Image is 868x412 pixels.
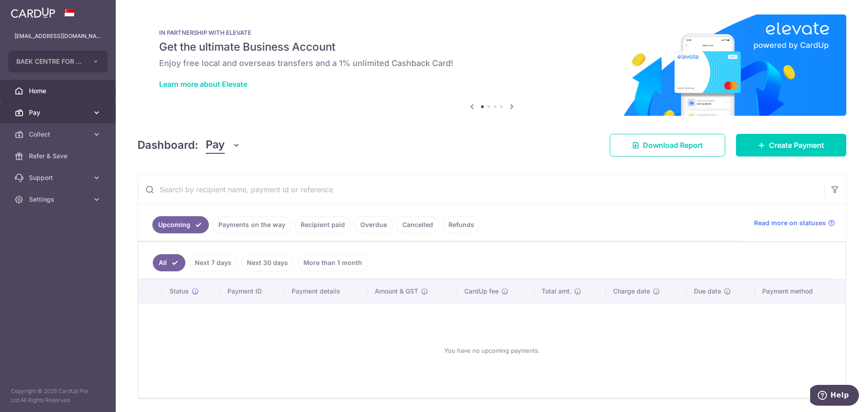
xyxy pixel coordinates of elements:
span: Home [29,86,89,95]
a: Download Report [610,134,725,156]
a: Create Payment [736,134,846,156]
th: Payment ID [220,279,284,303]
a: Learn more about Elevate [159,80,247,89]
a: Overdue [354,216,393,233]
img: Renovation banner [137,14,846,116]
h5: Get the ultimate Business Account [159,40,825,54]
span: Pay [206,137,225,154]
a: All [153,254,185,271]
button: BAEK CENTRE FOR AESTHETIC AND IMPLANT DENTISTRY PTE. LTD. [8,51,108,72]
span: Settings [29,195,89,204]
a: Upcoming [152,216,209,233]
span: Collect [29,130,89,139]
span: Total amt. [542,287,571,296]
a: Refunds [443,216,480,233]
a: Next 30 days [241,254,294,271]
span: Due date [694,287,721,296]
h4: Dashboard: [137,137,198,153]
iframe: Opens a widget where you can find more information [810,385,859,407]
span: Status [170,287,189,296]
input: Search by recipient name, payment id or reference [138,175,824,204]
img: CardUp [11,7,55,18]
span: BAEK CENTRE FOR AESTHETIC AND IMPLANT DENTISTRY PTE. LTD. [16,57,83,66]
th: Payment method [755,279,845,303]
h6: Enjoy free local and overseas transfers and a 1% unlimited Cashback Card! [159,58,825,69]
span: CardUp fee [464,287,499,296]
a: Next 7 days [189,254,237,271]
span: Download Report [643,140,703,151]
span: Support [29,173,89,182]
span: Read more on statuses [754,218,826,227]
span: Amount & GST [375,287,418,296]
a: Recipient paid [295,216,351,233]
span: Create Payment [769,140,824,151]
a: Read more on statuses [754,218,835,227]
button: Pay [206,137,241,154]
span: Pay [29,108,89,117]
div: You have no upcoming payments. [149,311,835,390]
p: [EMAIL_ADDRESS][DOMAIN_NAME] [14,32,101,41]
a: Payments on the way [212,216,291,233]
span: Refer & Save [29,152,89,161]
a: More than 1 month [297,254,368,271]
a: Cancelled [396,216,439,233]
th: Payment details [284,279,368,303]
span: Charge date [613,287,650,296]
p: IN PARTNERSHIP WITH ELEVATE [159,29,825,36]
